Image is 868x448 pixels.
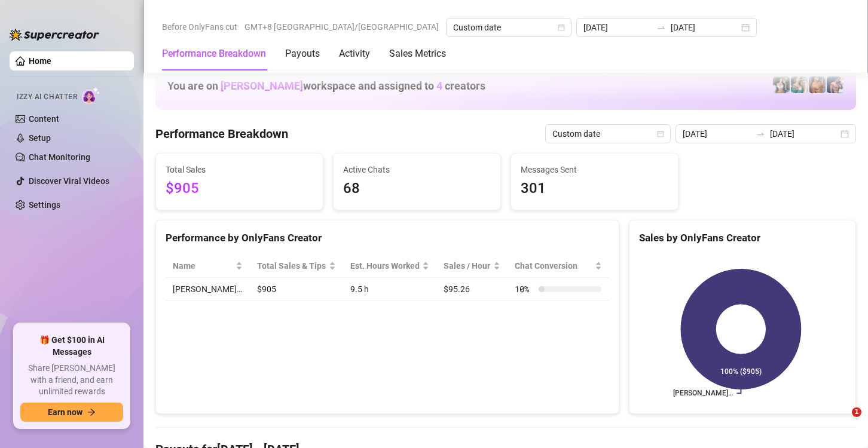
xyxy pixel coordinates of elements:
[20,335,123,358] span: 🎁 Get $100 in AI Messages
[809,76,826,93] img: JG
[166,230,609,246] div: Performance by OnlyFans Creator
[343,163,491,176] span: Active Chats
[508,254,609,278] th: Chat Conversion
[639,230,846,246] div: Sales by OnlyFans Creator
[583,21,652,34] input: Start date
[683,127,751,140] input: Start date
[558,24,565,31] span: calendar
[10,29,99,41] img: logo-BBDzfeDw.svg
[167,79,485,93] h1: You are on workspace and assigned to creators
[552,125,664,143] span: Custom date
[162,18,237,36] span: Before OnlyFans cut
[656,23,666,32] span: swap-right
[521,163,668,176] span: Messages Sent
[343,177,491,200] span: 68
[339,47,370,61] div: Activity
[515,283,534,296] span: 10 %
[444,259,491,272] span: Sales / Hour
[162,47,266,61] div: Performance Breakdown
[166,177,313,200] span: $905
[244,18,439,36] span: GMT+8 [GEOGRAPHIC_DATA]/[GEOGRAPHIC_DATA]
[827,76,843,93] img: Axel
[82,87,100,104] img: AI Chatter
[673,389,733,398] text: [PERSON_NAME]…
[166,278,250,301] td: [PERSON_NAME]…
[221,79,303,92] span: [PERSON_NAME]
[285,47,320,61] div: Payouts
[250,254,343,278] th: Total Sales & Tips
[389,47,446,61] div: Sales Metrics
[29,56,51,66] a: Home
[257,259,326,272] span: Total Sales & Tips
[827,407,856,436] iframe: Intercom live chat
[20,403,123,422] button: Earn nowarrow-right
[173,259,233,272] span: Name
[657,130,664,137] span: calendar
[48,407,82,417] span: Earn now
[436,254,508,278] th: Sales / Hour
[671,21,739,34] input: End date
[250,278,343,301] td: $905
[29,152,90,162] a: Chat Monitoring
[852,407,861,417] span: 1
[29,114,59,124] a: Content
[17,91,77,103] span: Izzy AI Chatter
[436,278,508,301] td: $95.26
[436,79,442,92] span: 4
[20,363,123,398] span: Share [PERSON_NAME] with a friend, and earn unlimited rewards
[453,19,564,36] span: Custom date
[350,259,420,272] div: Est. Hours Worked
[166,163,313,176] span: Total Sales
[773,76,790,93] img: Katy
[87,408,96,416] span: arrow-right
[515,259,592,272] span: Chat Conversion
[29,200,60,210] a: Settings
[656,23,666,32] span: to
[29,176,109,186] a: Discover Viral Videos
[343,278,437,301] td: 9.5 h
[521,177,668,200] span: 301
[756,129,765,139] span: swap-right
[155,125,288,142] h4: Performance Breakdown
[166,254,250,278] th: Name
[791,76,808,93] img: Zaddy
[770,127,838,140] input: End date
[756,129,765,139] span: to
[29,133,51,143] a: Setup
